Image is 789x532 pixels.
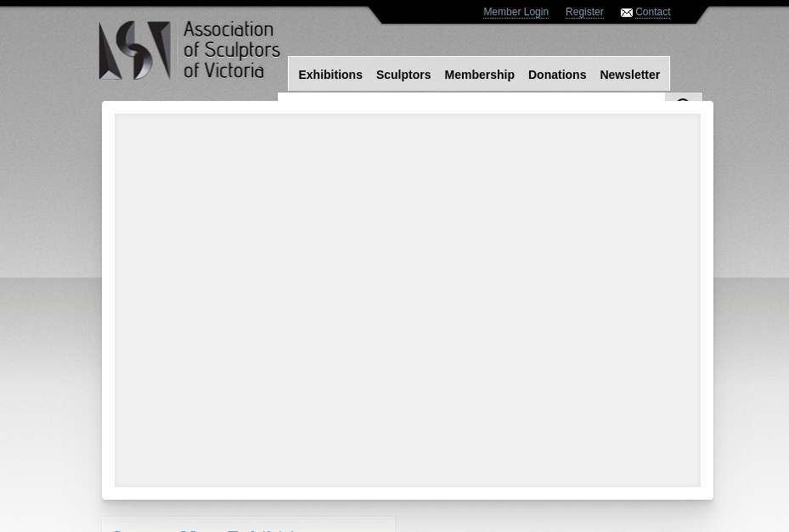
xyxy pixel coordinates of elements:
[635,6,670,19] a: Contact
[593,59,667,91] a: Newsletter
[98,17,285,84] img: logo.png
[673,97,694,117] img: Search
[369,59,438,91] a: Sculptors
[521,59,593,91] a: Donations
[438,59,521,91] a: Membership
[483,6,549,19] a: Member Login
[621,8,633,17] img: Contact ASV
[291,59,369,91] a: Exhibitions
[566,6,604,19] a: Register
